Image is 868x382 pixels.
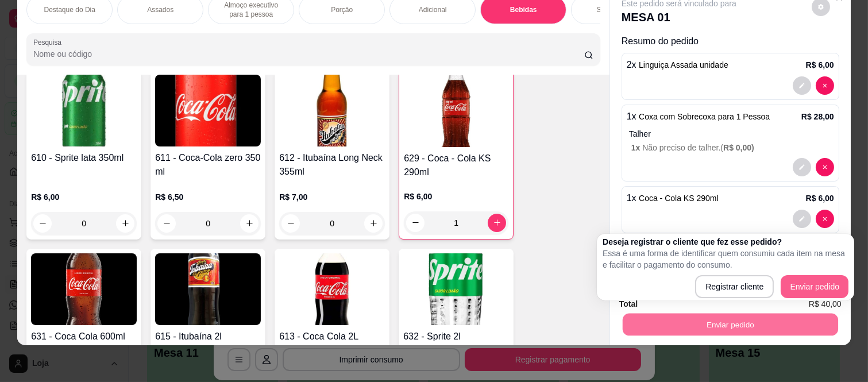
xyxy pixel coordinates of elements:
h4: 631 - Coca Cola 600ml [31,330,137,344]
p: Almoço executivo para 1 pessoa [218,1,284,19]
label: Pesquisa [33,37,65,47]
p: Talher [629,128,834,140]
button: Enviar pedido [781,275,848,298]
h4: 610 - Sprite lata 350ml [31,151,137,165]
strong: Total [619,299,638,308]
p: 2 x [627,58,728,72]
button: decrease-product-quantity [281,214,300,233]
button: decrease-product-quantity [793,158,811,176]
button: decrease-product-quantity [157,214,176,233]
p: Bebidas [510,5,537,14]
button: decrease-product-quantity [793,210,811,228]
button: decrease-product-quantity [406,214,425,232]
p: Resumo do pedido [622,34,839,48]
p: R$ 6,00 [404,191,508,202]
p: R$ 6,00 [806,59,834,71]
button: increase-product-quantity [240,214,259,233]
button: increase-product-quantity [488,214,506,232]
h4: 632 - Sprite 2l [403,330,509,344]
p: 1 x [627,191,719,205]
img: product-image [31,75,137,146]
span: Coxa com Sobrecoxa para 1 Pessoa [639,112,770,121]
p: Assados [147,5,173,14]
p: Não preciso de talher. ( [631,142,834,153]
p: R$ 6,00 [806,192,834,204]
button: decrease-product-quantity [816,76,834,95]
button: increase-product-quantity [364,214,383,233]
input: Pesquisa [33,48,584,60]
img: product-image [155,75,261,146]
button: decrease-product-quantity [816,210,834,228]
p: Adicional [419,5,447,14]
img: product-image [279,75,385,146]
h4: 611 - Coca-Cola zero 350 ml [155,151,261,179]
img: product-image [31,253,137,325]
h2: Deseja registrar o cliente que fez esse pedido? [603,236,848,248]
h4: 613 - Coca Cola 2L [279,330,385,344]
button: decrease-product-quantity [33,214,52,233]
p: MESA 01 [622,9,736,25]
p: R$ 6,50 [155,191,261,203]
button: decrease-product-quantity [793,76,811,95]
p: Essa é uma forma de identificar quem consumiu cada item na mesa e facilitar o pagamento do consumo. [603,248,848,271]
img: product-image [404,75,508,147]
h4: 629 - Coca - Cola KS 290ml [404,152,508,179]
h4: 615 - Itubaína 2l [155,330,261,344]
span: Coca - Cola KS 290ml [639,194,719,203]
span: R$ 0,00 ) [723,143,754,152]
span: 1 x [631,143,642,152]
span: R$ 40,00 [809,298,842,310]
p: 1 x [627,110,770,124]
img: product-image [403,253,509,325]
button: Enviar pedido [623,314,838,336]
button: Registrar cliente [695,275,774,298]
span: Linguiça Assada unidade [639,60,728,70]
img: product-image [279,253,385,325]
button: decrease-product-quantity [816,158,834,176]
h4: 612 - Itubaína Long Neck 355ml [279,151,385,179]
p: Destaque do Dia [44,5,95,14]
p: Sobremesa [597,5,632,14]
p: Porção [331,5,353,14]
img: product-image [155,253,261,325]
button: increase-product-quantity [116,214,134,233]
p: R$ 7,00 [279,191,385,203]
p: R$ 6,00 [31,191,137,203]
p: R$ 28,00 [801,111,834,122]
